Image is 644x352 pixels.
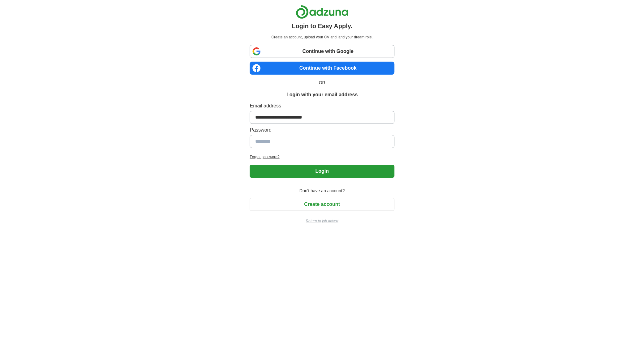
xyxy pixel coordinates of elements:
span: Don't have an account? [296,188,349,194]
a: Continue with Facebook [250,62,394,75]
h1: Login with your email address [286,91,358,98]
button: Create account [250,198,394,211]
a: Continue with Google [250,45,394,58]
label: Password [250,126,394,134]
label: Email address [250,102,394,110]
a: Return to job advert [250,218,394,224]
a: Create account [250,202,394,207]
span: OR [315,80,329,86]
p: Create an account, upload your CV and land your dream role. [251,34,393,40]
h1: Login to Easy Apply. [292,21,352,31]
img: Adzuna logo [296,5,348,19]
a: Forgot password? [250,154,394,160]
button: Login [250,165,394,178]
